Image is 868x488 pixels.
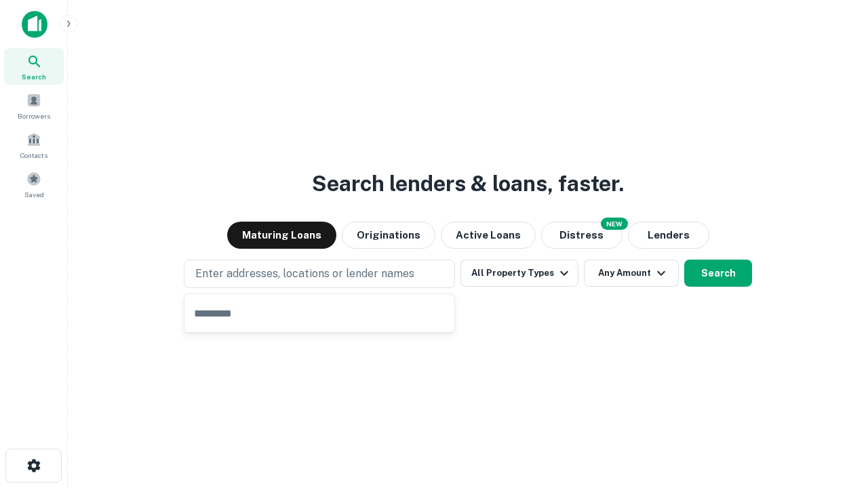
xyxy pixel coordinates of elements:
span: Contacts [20,150,47,161]
span: Saved [24,189,44,200]
button: Search [684,260,752,287]
img: capitalize-icon.png [22,11,47,38]
p: Enter addresses, locations or lender names [195,266,414,282]
span: Borrowers [18,110,50,121]
div: NEW [601,218,628,230]
button: Active Loans [441,222,536,249]
button: Any Amount [584,260,679,287]
button: Search distressed loans with lien and other non-mortgage details. [541,222,623,249]
a: Borrowers [4,87,64,124]
a: Saved [4,166,64,203]
iframe: Chat Widget [800,380,868,445]
button: Originations [342,222,435,249]
a: Contacts [4,127,64,163]
h3: Search lenders & loans, faster. [312,167,624,200]
button: Lenders [628,222,709,249]
button: All Property Types [460,260,578,287]
button: Enter addresses, locations or lender names [184,260,455,288]
button: Maturing Loans [227,222,336,249]
span: Search [22,71,46,82]
a: Search [4,48,64,85]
